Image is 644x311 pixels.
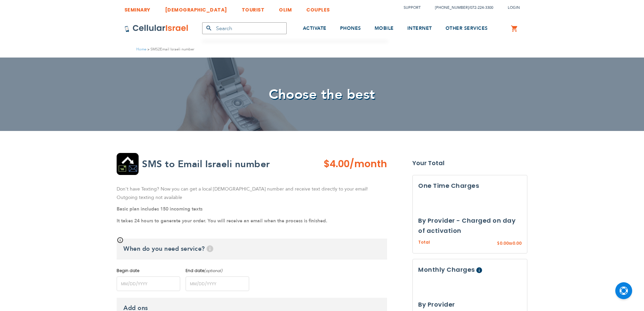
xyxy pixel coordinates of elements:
[117,153,139,175] img: SMS2Email Israeli number
[303,16,327,41] a: ACTIVATE
[136,47,146,52] a: Home
[340,16,361,41] a: PHONES
[418,265,475,274] span: Monthly Charges
[124,24,189,32] img: Cellular Israel Logo
[324,157,350,171] span: $4.00
[142,157,270,171] h2: SMS to Email Israeli number
[446,25,488,31] span: OTHER SERVICES
[117,276,180,291] input: MM/DD/YYYY
[204,268,223,273] i: (optional)
[428,3,493,13] li: /
[418,299,522,310] h3: By Provider
[340,25,361,31] span: PHONES
[470,5,493,10] a: 072-224-3300
[418,181,522,191] h3: One Time Charges
[375,16,394,41] a: MOBILE
[117,268,180,274] label: Begin date
[407,16,432,41] a: INTERNET
[269,85,375,104] span: Choose the best
[418,239,430,246] span: Total
[117,185,387,202] p: Don't have Texting? Now you can get a local [DEMOGRAPHIC_DATA] number and receive text directly t...
[279,2,292,14] a: OLIM
[306,2,330,14] a: COUPLES
[418,216,522,236] h3: By Provider - Charged on day of activation
[207,245,213,252] span: Help
[446,16,488,41] a: OTHER SERVICES
[117,239,387,260] h3: When do you need service?
[165,2,227,14] a: [DEMOGRAPHIC_DATA]
[435,5,469,10] a: [PHONE_NUMBER]
[242,2,265,14] a: TOURIST
[404,5,421,10] a: Support
[146,46,194,52] li: SMS2Email Israeli number
[186,276,249,291] input: MM/DD/YYYY
[186,268,249,274] label: End date
[202,22,287,34] input: Search
[407,25,432,31] span: INTERNET
[497,241,500,247] span: $
[350,157,387,171] span: /month
[124,2,150,14] a: SEMINARY
[375,25,394,31] span: MOBILE
[508,5,520,10] span: Login
[500,240,509,246] span: 0.00
[412,158,527,168] strong: Your Total
[117,206,202,212] strong: Basic plan includes 150 incoming texts
[509,241,512,247] span: ₪
[117,218,327,224] strong: It takes 24 hours to generate your order. You will receive an email when the process is finished.
[303,25,327,31] span: ACTIVATE
[512,240,522,246] span: 0.00
[476,267,482,273] span: Help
